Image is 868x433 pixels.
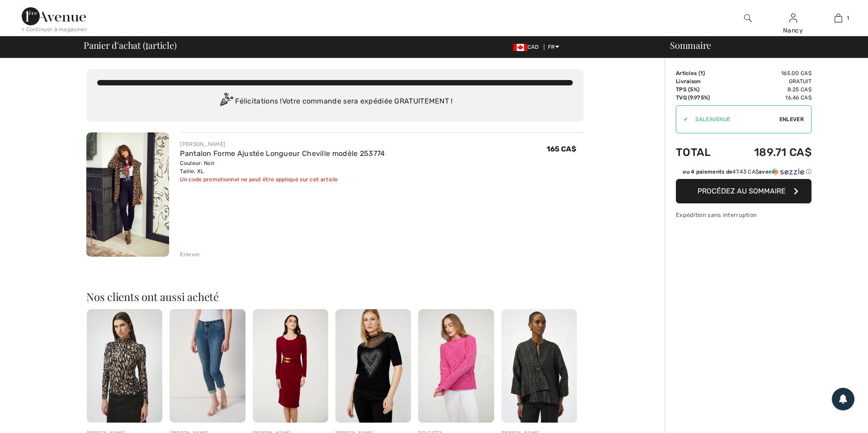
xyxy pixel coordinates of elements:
[789,13,797,24] img: Mes infos
[513,44,542,50] span: CAD
[548,44,559,50] span: FR
[727,69,811,77] td: 165.00 CA$
[253,309,328,423] img: Robe Longueur Genou modèle 254045
[87,309,162,423] img: Pull Col Montant Imprimé Animal modèle 254212
[779,115,804,123] span: Enlever
[772,168,804,176] img: Sezzle
[676,85,727,94] td: TPS (5%)
[180,149,385,158] a: Pantalon Forme Ajustée Longueur Cheville modèle 253774
[86,132,169,257] img: Pantalon Forme Ajustée Longueur Cheville modèle 253774
[732,169,759,175] span: 47.43 CA$
[676,179,811,203] button: Procédez au sommaire
[418,309,494,423] img: Pull Tricoté Décontracté modèle 75306
[727,94,811,102] td: 16.46 CA$
[676,77,727,85] td: Livraison
[676,168,811,179] div: ou 4 paiements de47.43 CA$avecSezzle Cliquez pour en savoir plus sur Sezzle
[688,106,779,133] input: Code promo
[676,94,727,102] td: TVQ (9.975%)
[86,291,584,302] h2: Nos clients ont aussi acheté
[335,309,411,423] img: Pull Col Montant Pailleté modèle 253764
[145,38,148,50] span: 1
[835,13,842,24] img: Mon panier
[547,145,576,153] span: 165 CA$
[727,137,811,168] td: 189.71 CA$
[501,309,577,423] img: Chemise Boutonnée Formelle modèle 254196
[22,25,87,33] div: < Continuer à magasiner
[217,93,235,111] img: Congratulation2.svg
[180,250,200,259] div: Enlever
[180,159,385,175] div: Couleur: Noir Taille: XL
[22,7,86,25] img: 1ère Avenue
[513,44,528,51] img: Canadian Dollar
[771,26,815,35] div: Nancy
[727,85,811,94] td: 8.25 CA$
[97,93,573,111] div: Félicitations ! Votre commande sera expédiée GRATUITEMENT !
[847,14,849,22] span: 1
[700,70,703,76] span: 1
[676,69,727,77] td: Articles ( )
[698,187,786,195] span: Procédez au sommaire
[683,168,811,176] div: ou 4 paiements de avec
[180,140,385,148] div: [PERSON_NAME]
[180,175,385,184] div: Un code promotionnel ne peut être appliqué sur cet article
[659,41,863,50] div: Sommaire
[816,13,860,24] a: 1
[676,137,727,168] td: Total
[84,41,177,50] span: Panier d'achat ( article)
[676,211,811,219] div: Expédition sans interruption
[744,13,752,24] img: recherche
[170,309,245,423] img: Jean Skinny Cheville modèle 213942
[676,115,688,123] div: ✔
[789,14,797,22] a: Se connecter
[727,77,811,85] td: Gratuit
